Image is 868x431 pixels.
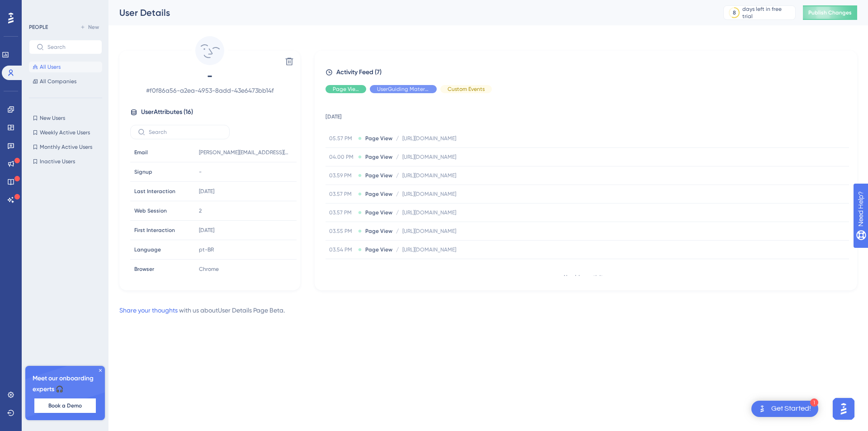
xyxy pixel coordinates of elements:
span: 03.57 PM [329,190,354,198]
span: Page View [365,153,392,161]
span: 03.59 PM [329,172,354,179]
button: All Users [29,62,102,72]
span: - [130,69,289,83]
span: Inactive Users [40,158,75,165]
span: Custom Events [448,85,485,93]
div: Get Started! [771,404,811,414]
span: Page View [365,246,392,253]
div: PEOPLE [29,24,48,31]
span: [URL][DOMAIN_NAME] [402,246,456,253]
span: Monthly Active Users [40,143,92,151]
span: 04.00 PM [329,153,354,161]
span: Email [134,149,148,156]
span: 03.54 PM [329,246,354,253]
button: New [77,22,102,33]
span: - [199,168,202,175]
span: User Attributes ( 16 ) [141,107,193,118]
button: Publish Changes [803,5,857,20]
span: New Users [40,114,65,122]
span: Meet our onboarding experts 🎧 [33,373,98,395]
button: Inactive Users [29,156,102,167]
button: Monthly Active Users [29,142,102,152]
span: Web Session [134,207,167,214]
div: User Details [119,6,701,19]
button: All Companies [29,76,102,87]
span: Weekly Active Users [40,129,90,136]
a: Share your thoughts [119,307,178,314]
span: Page View [365,227,392,235]
span: Signup [134,168,152,175]
td: [DATE] [325,100,849,129]
div: days left in free trial [742,5,793,20]
span: Language [134,246,161,253]
span: [URL][DOMAIN_NAME] [402,153,456,161]
span: First Interaction [134,227,175,234]
div: with us about User Details Page Beta . [119,305,285,316]
div: 8 [733,9,736,16]
span: 2 [199,207,202,214]
time: [DATE] [199,188,214,194]
span: / [396,135,399,142]
span: All Users [40,63,61,71]
span: [PERSON_NAME][EMAIL_ADDRESS][PERSON_NAME][DOMAIN_NAME] [199,149,289,156]
input: Search [47,44,94,50]
span: / [396,172,399,179]
span: [URL][DOMAIN_NAME] [402,227,456,235]
span: [URL][DOMAIN_NAME] [402,135,456,142]
span: Page View [333,85,359,93]
div: No older activity. [325,274,844,281]
span: / [396,153,399,161]
span: / [396,209,399,216]
span: Chrome [199,265,219,273]
button: Book a Demo [34,398,96,413]
iframe: UserGuiding AI Assistant Launcher [830,395,857,422]
span: Activity Feed (7) [336,67,382,78]
span: All Companies [40,78,76,85]
span: Need Help? [21,2,57,13]
span: [URL][DOMAIN_NAME] [402,190,456,198]
span: Page View [365,209,392,216]
span: / [396,227,399,235]
span: / [396,190,399,198]
span: # f0f86a56-a2ea-4953-8add-43e6473bb14f [130,85,289,96]
input: Search [149,129,222,135]
span: [URL][DOMAIN_NAME] [402,172,456,179]
span: 03.57 PM [329,209,354,216]
span: Publish Changes [808,9,852,16]
img: launcher-image-alternative-text [757,403,768,414]
button: Weekly Active Users [29,127,102,138]
button: New Users [29,113,102,123]
span: Last Interaction [134,188,175,195]
div: 1 [810,398,818,407]
time: [DATE] [199,227,214,233]
span: UserGuiding Material [377,85,429,93]
span: Page View [365,190,392,198]
span: pt-BR [199,246,214,253]
span: 05.57 PM [329,135,354,142]
span: Page View [365,172,392,179]
span: New [88,24,99,31]
span: 03.55 PM [329,227,354,235]
span: Book a Demo [48,402,82,409]
span: / [396,246,399,253]
span: Page View [365,135,392,142]
div: Open Get Started! checklist, remaining modules: 1 [751,401,818,417]
span: [URL][DOMAIN_NAME] [402,209,456,216]
span: Browser [134,265,154,273]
